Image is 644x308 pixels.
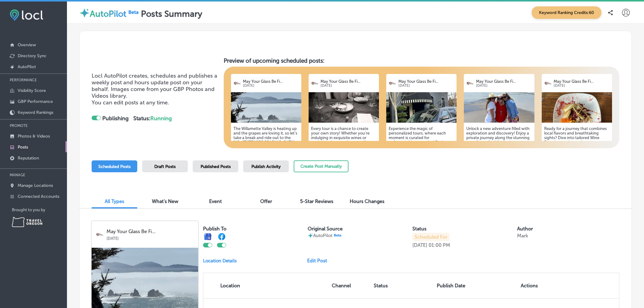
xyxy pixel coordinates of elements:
[90,9,126,19] label: AutoPilot
[544,79,552,87] img: logo
[126,9,141,15] img: Beta
[544,126,610,186] h5: Ready for a journey that combines local flavors and breathtaking sights? Dive into tailored Wine ...
[294,160,348,172] button: Create Post Manually
[243,79,299,84] p: May Your Glass Be Fi...
[412,242,427,248] p: [DATE]
[107,234,194,241] p: [DATE]
[466,126,532,186] h5: Unlock a new adventure filled with exploration and discovery! Enjoy a private journey along the s...
[92,72,217,99] span: Locl AutoPilot creates, schedules and publishes a weekly post and hours update post on your behal...
[308,226,343,232] label: Original Source
[18,88,46,93] p: Visibility Score
[107,229,194,234] p: May Your Glass Be Fi...
[18,145,28,150] p: Posts
[308,233,313,238] img: autopilot-icon
[251,164,281,169] span: Publish Activity
[554,79,610,84] p: May Your Glass Be Fi...
[332,233,343,237] img: Beta
[98,164,131,169] span: Scheduled Posts
[518,273,552,298] th: Actions
[476,79,532,84] p: May Your Glass Be Fi...
[429,242,450,248] p: 01:00 PM
[79,8,90,18] img: autopilot-icon
[320,79,376,84] p: May Your Glass Be Fi...
[12,208,67,212] p: Brought to you by
[532,6,601,19] span: Keyword Ranking Credits: 60
[152,198,178,204] span: What's New
[233,126,299,195] h5: The Willamette Valley is heating up and the grapes are loving it, so let’s take a break and ride ...
[96,231,103,238] img: logo
[320,84,376,88] p: [DATE]
[201,164,231,169] span: Published Posts
[517,233,528,239] p: Mark
[231,92,301,123] img: 0501d482-7630-4c47-9d0d-bf8182329f20IMG_1820.jpg
[154,164,176,169] span: Draft Posts
[150,115,172,122] span: Running
[18,42,36,47] p: Overview
[412,226,426,232] label: Status
[371,273,434,298] th: Status
[260,198,272,204] span: Offer
[12,217,42,227] img: Travel Oregon
[224,57,620,64] h3: Preview of upcoming scheduled posts:
[300,198,333,204] span: 5-Star Reviews
[329,273,371,298] th: Channel
[209,198,222,204] span: Event
[307,258,332,264] a: Edit Post
[434,273,518,298] th: Publish Date
[203,273,329,298] th: Location
[105,198,124,204] span: All Types
[386,92,457,123] img: 7904fce6-27d5-47dc-876c-2707b1b12b60IMG_0154.jpeg
[18,194,59,199] p: Connected Accounts
[18,64,36,69] p: AutoPilot
[18,156,39,161] p: Reputation
[18,110,53,115] p: Keyword Rankings
[311,79,319,87] img: logo
[102,115,129,122] strong: Publishing
[389,126,454,186] h5: Experience the magic of personalized tours, where each moment is curated for unforgettable memori...
[464,92,534,123] img: 334d89e5-a3f7-42c5-8fb3-996a55393a62IMG_8619.jpg
[203,226,226,232] label: Publish To
[18,53,47,58] p: Directory Sync
[311,126,376,181] h5: Every tour is a chance to create your own story! Whether you’re indulging in exquisite wines or e...
[243,84,299,88] p: [DATE]
[141,9,202,19] label: Posts Summary
[133,115,172,122] strong: Status:
[389,79,396,87] img: logo
[18,183,53,188] p: Manage Locations
[18,99,53,104] p: GBP Performance
[466,79,474,87] img: logo
[203,258,237,264] p: Location Details
[476,84,532,88] p: [DATE]
[412,233,450,241] p: Scheduled For
[233,79,241,87] img: logo
[398,79,454,84] p: May Your Glass Be Fi...
[542,92,612,123] img: 726afb99-0dbc-423a-9248-fada3b36a45bIMG_3785.jpeg
[92,99,169,106] span: You can edit posts at any time.
[313,233,343,238] p: AutoPilot
[350,198,384,204] span: Hours Changes
[18,134,50,139] p: Photos & Videos
[309,92,379,123] img: c5fa5490-d47d-4a56-a172-dc816fa7a075PST00135.jpeg
[554,84,610,88] p: [DATE]
[398,84,454,88] p: [DATE]
[517,226,533,232] label: Author
[10,9,43,21] img: fda3e92497d09a02dc62c9cd864e3231.png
